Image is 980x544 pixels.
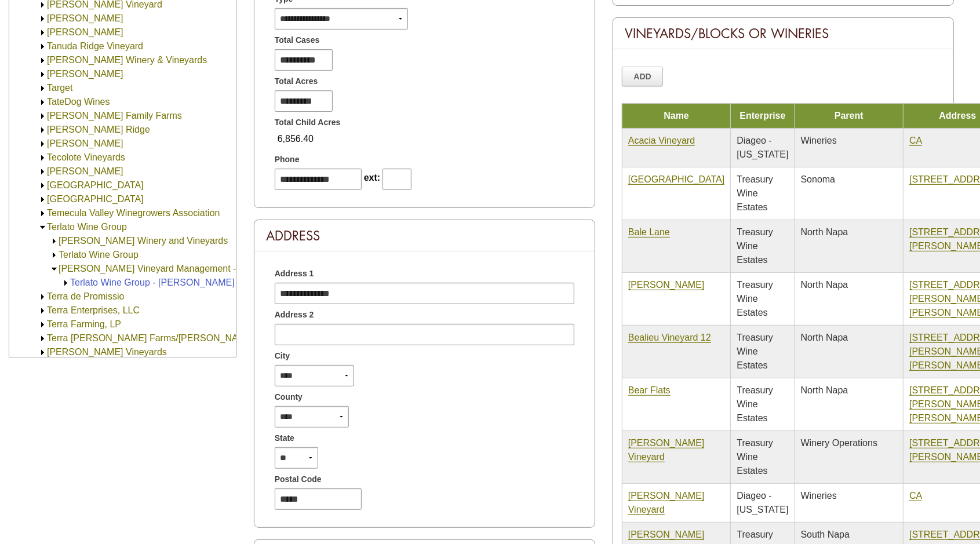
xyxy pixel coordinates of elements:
span: North Napa [801,280,848,290]
span: 6,856.40 [275,129,316,149]
span: North Napa [801,227,848,237]
td: Enterprise [731,104,795,129]
img: Expand Sanford Winery and Vineyards [50,237,59,246]
a: Terra de Promissio [47,291,124,301]
img: Expand Ted Sheely Vineyard [38,167,47,176]
a: [PERSON_NAME] Ridge [47,125,150,134]
a: Terra [PERSON_NAME] Farms/[PERSON_NAME] Farms [47,333,283,343]
a: Acacia Vineyard [628,136,695,146]
a: Bear Flats [628,385,671,396]
span: Winery Operations [801,438,878,448]
a: [PERSON_NAME] Vineyard Management - [GEOGRAPHIC_DATA] [59,264,336,273]
span: South Napa [801,530,850,539]
img: Expand Terra Linda Farms/Coelho Farms [38,334,47,343]
span: Treasury Wine Estates [737,280,773,317]
a: [PERSON_NAME] Winery & Vineyards [47,55,207,65]
span: Sonoma [801,174,836,184]
span: Treasury Wine Estates [737,227,773,265]
span: Diageo - [US_STATE] [737,136,788,159]
a: Bealieu Vineyard 12 [628,333,711,343]
span: Address 2 [275,309,314,321]
img: Expand Tanuda Ridge Vineyard [38,42,47,51]
span: Treasury Wine Estates [737,438,773,476]
a: CA [909,136,922,146]
img: Expand Tanner Vineyards [38,28,47,37]
span: State [275,432,294,444]
a: [PERSON_NAME] Family Farms [47,111,182,121]
img: Expand Taylor Ridge [38,126,47,134]
span: Wineries [801,491,837,501]
a: [PERSON_NAME] [47,69,123,79]
a: TateDog Wines [47,97,110,107]
a: [PERSON_NAME] Vineyard [628,491,705,515]
img: Collapse [50,265,59,273]
img: Expand [50,251,59,260]
span: Treasury Wine Estates [737,333,773,370]
span: County [275,391,303,403]
img: Expand Tarantino Vineyards [38,70,47,79]
a: [PERSON_NAME] [47,27,123,37]
a: [GEOGRAPHIC_DATA] [47,180,144,190]
a: Terlato Wine Group - [PERSON_NAME] Vineyard Management (210.63) [70,278,367,287]
a: Bale Lane [628,227,670,238]
span: North Napa [801,385,848,395]
img: Expand Tambellini Vineyard [38,1,47,9]
img: Expand Target [38,84,47,93]
img: Expand Tejon Ranch [38,181,47,190]
a: Tanuda Ridge Vineyard [47,41,143,51]
img: Expand Tara Bella Winery & Vineyards [38,56,47,65]
img: Expand Terra Enterprises, LLC [38,306,47,315]
a: [PERSON_NAME] [628,280,705,290]
span: Phone [275,154,300,166]
img: Expand Tamura Vineyards [38,14,47,23]
a: Target [47,83,72,93]
a: Terlato Wine Group [47,222,127,232]
span: Postal Code [275,473,322,485]
img: Expand Terra Farming, LP [38,320,47,329]
a: [GEOGRAPHIC_DATA] [47,194,144,204]
span: Wineries [801,136,837,145]
span: Address 1 [275,268,314,280]
img: Expand Tecolote Vineyards [38,154,47,162]
a: Terra Farming, LP [47,319,121,329]
span: ext: [364,173,380,182]
span: Total Child Acres [275,116,341,129]
a: [PERSON_NAME] Winery and Vineyards [59,236,228,246]
a: Add [622,67,664,86]
span: Total Acres [275,75,318,87]
a: [GEOGRAPHIC_DATA] [628,174,725,185]
a: [PERSON_NAME] [47,166,123,176]
span: North Napa [801,333,848,342]
img: Expand Terra Meade Vineyards [38,348,47,357]
a: [PERSON_NAME] Vineyards [47,347,167,357]
div: Address [254,220,595,251]
img: Expand Terra de Promissio [38,293,47,301]
span: Treasury Wine Estates [737,385,773,423]
a: Temecula Valley Winegrowers Association [47,208,220,218]
img: Expand Terlato Wine Group - Walsh Vineyard Management (210.63) [61,279,70,287]
img: Expand Teldeschi Ranch [38,195,47,204]
img: Expand Temecula Valley Winegrowers Association [38,209,47,218]
td: Parent [795,104,904,129]
a: [PERSON_NAME] Vineyard [628,438,705,462]
a: [PERSON_NAME] [47,138,123,148]
span: Diageo - [US_STATE] [737,491,788,514]
td: Name [622,104,731,129]
a: Tecolote Vineyards [47,152,125,162]
span: Total Cases [275,34,320,46]
div: Vineyards/Blocks or Wineries [613,18,953,49]
a: Terlato Wine Group [59,250,139,260]
img: Expand TateDog Wines [38,98,47,107]
img: Collapse [38,223,47,232]
img: Expand Taylor Family Farms [38,112,47,121]
a: [PERSON_NAME] [47,13,123,23]
a: Terra Enterprises, LLC [47,305,140,315]
span: Treasury Wine Estates [737,174,773,212]
a: CA [909,491,922,501]
span: City [275,350,290,362]
img: Expand Tazetta Vineyard [38,140,47,148]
